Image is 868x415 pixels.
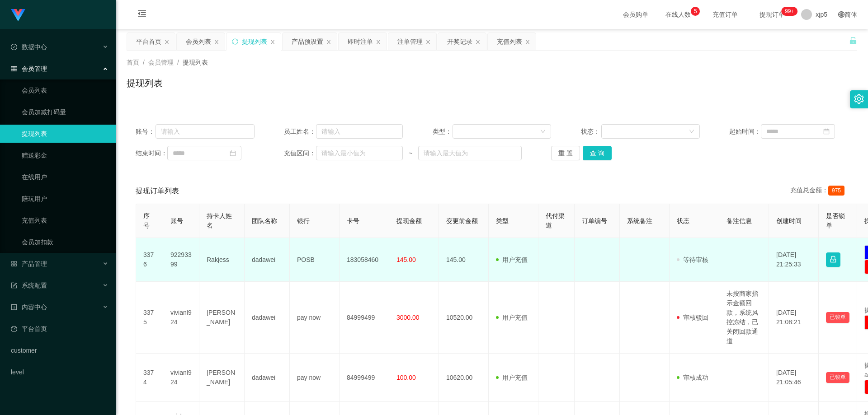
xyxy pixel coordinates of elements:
[581,127,601,136] span: 状态：
[525,39,530,45] i: 图标: close
[164,39,170,45] i: 图标: close
[627,217,652,224] span: 系统备注
[446,217,478,224] span: 变更前金额
[439,282,489,354] td: 10520.00
[348,33,373,50] div: 即时注单
[729,127,761,136] span: 起始时间：
[790,186,848,196] div: 充值总金额：
[245,354,290,402] td: dadawei
[136,186,179,196] span: 提现订单列表
[252,217,277,224] span: 团队名称
[475,39,481,45] i: 图标: close
[11,282,47,289] span: 系统配置
[11,44,17,50] i: 图标: check-circle-o
[199,282,245,354] td: [PERSON_NAME]
[396,374,416,381] span: 100.00
[199,238,245,282] td: Rakjess
[11,43,47,51] span: 数据中心
[148,59,174,66] span: 会员管理
[694,7,697,16] p: 5
[340,238,389,282] td: 183058460
[22,168,108,186] a: 在线用户
[340,282,389,354] td: 84999499
[347,217,359,224] span: 卡号
[661,11,695,18] span: 在线人数
[11,304,17,310] i: 图标: profile
[11,303,47,311] span: 内容中心
[163,282,199,354] td: vivianl924
[11,261,17,267] i: 图标: appstore-o
[496,217,509,224] span: 类型
[163,238,199,282] td: 92293399
[11,65,17,72] i: 图标: table
[136,127,156,136] span: 账号：
[439,354,489,402] td: 10620.00
[183,59,208,66] span: 提现列表
[156,124,255,139] input: 请输入
[245,238,290,282] td: dadawei
[143,212,150,229] span: 序号
[316,124,403,139] input: 请输入
[403,149,418,158] span: ~
[823,128,830,135] i: 图标: calendar
[439,238,489,282] td: 145.00
[186,33,211,50] div: 会员列表
[143,59,145,66] span: /
[826,212,845,229] span: 是否锁单
[689,129,694,135] i: 图标: down
[284,127,316,136] span: 员工姓名：
[425,39,431,45] i: 图标: close
[290,282,340,354] td: pay now
[290,354,340,402] td: pay now
[11,9,25,22] img: logo.9652507e.png
[826,252,840,267] button: 图标: lock
[396,256,416,263] span: 145.00
[340,354,389,402] td: 84999499
[163,354,199,402] td: vivianl924
[418,146,521,160] input: 请输入最大值为
[551,146,580,160] button: 重 置
[691,7,700,16] sup: 5
[207,212,232,229] span: 持卡人姓名
[376,39,381,45] i: 图标: close
[769,282,819,354] td: [DATE] 21:08:21
[290,238,340,282] td: POSB
[136,354,163,402] td: 3374
[726,217,752,224] span: 备注信息
[22,146,108,164] a: 赠送彩金
[297,217,310,224] span: 银行
[292,33,323,50] div: 产品预设置
[22,125,108,143] a: 提现列表
[316,146,403,160] input: 请输入最小值为
[22,233,108,251] a: 会员加扣款
[677,217,689,224] span: 状态
[245,282,290,354] td: dadawei
[776,217,802,224] span: 创建时间
[326,39,331,45] i: 图标: close
[583,146,612,160] button: 查 询
[22,211,108,229] a: 充值列表
[11,260,47,267] span: 产品管理
[11,65,47,72] span: 会员管理
[838,11,844,18] i: 图标: global
[177,59,179,66] span: /
[284,149,316,158] span: 充值区间：
[828,186,844,196] span: 975
[11,363,108,381] a: level
[677,314,708,321] span: 审核驳回
[719,282,769,354] td: 未按商家指示金额回款，系统风控冻结，已关闭回款通道
[170,217,183,224] span: 账号
[22,103,108,121] a: 会员加减打码量
[127,76,163,90] h1: 提现列表
[136,33,161,50] div: 平台首页
[242,33,267,50] div: 提现列表
[136,282,163,354] td: 3375
[496,256,528,263] span: 用户充值
[781,7,797,16] sup: 206
[136,149,167,158] span: 结束时间：
[677,256,708,263] span: 等待审核
[826,312,849,323] button: 已锁单
[433,127,453,136] span: 类型：
[22,81,108,99] a: 会员列表
[11,320,108,338] a: 图标: dashboard平台首页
